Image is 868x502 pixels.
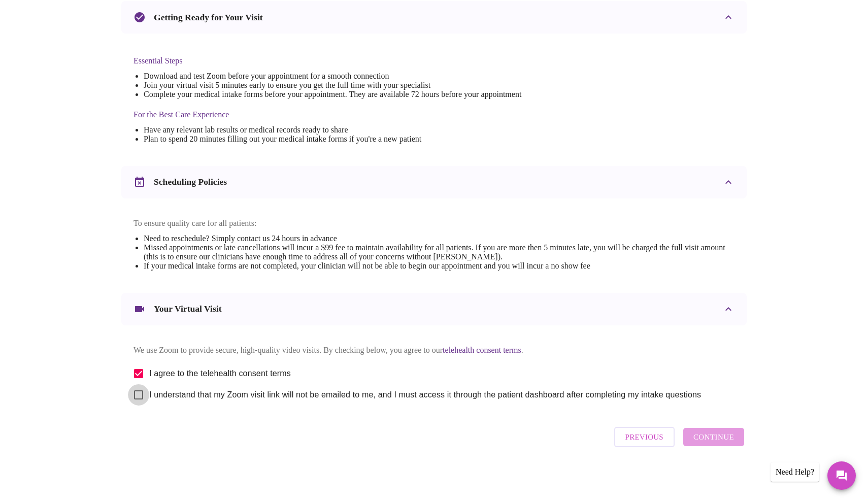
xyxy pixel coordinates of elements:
[149,389,701,401] span: I understand that my Zoom visit link will not be emailed to me, and I must access it through the ...
[443,346,521,354] a: telehealth consent terms
[133,110,521,119] h4: For the Best Care Experience
[144,243,735,261] li: Missed appointments or late cancellations will incur a $99 fee to maintain availability for all p...
[144,234,735,243] li: Need to reschedule? Simply contact us 24 hours in advance
[614,427,675,447] button: Previous
[771,462,819,482] div: Need Help?
[154,304,222,314] h3: Your Virtual Visit
[144,261,735,271] li: If your medical intake forms are not completed, your clinician will not be able to begin our appo...
[144,125,521,135] li: Have any relevant lab results or medical records ready to share
[133,56,521,65] h4: Essential Steps
[149,367,291,380] span: I agree to the telehealth consent terms
[827,461,856,490] button: Messages
[133,346,735,355] p: We use Zoom to provide secure, high-quality video visits. By checking below, you agree to our .
[144,72,521,81] li: Download and test Zoom before your appointment for a smooth connection
[144,81,521,90] li: Join your virtual visit 5 minutes early to ensure you get the full time with your specialist
[154,12,263,23] h3: Getting Ready for Your Visit
[121,293,747,325] div: Your Virtual Visit
[121,166,747,198] div: Scheduling Policies
[144,90,521,99] li: Complete your medical intake forms before your appointment. They are available 72 hours before yo...
[133,219,735,228] p: To ensure quality care for all patients:
[154,177,227,187] h3: Scheduling Policies
[144,135,521,144] li: Plan to spend 20 minutes filling out your medical intake forms if you're a new patient
[625,430,663,444] span: Previous
[121,1,747,34] div: Getting Ready for Your Visit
